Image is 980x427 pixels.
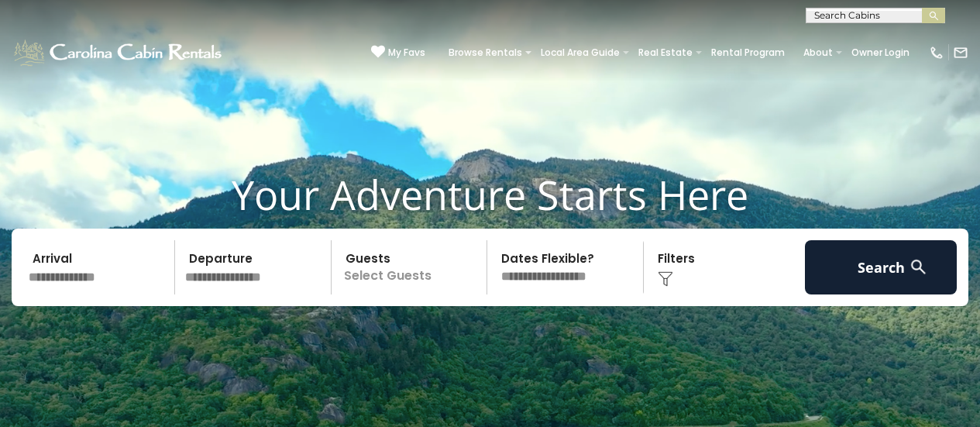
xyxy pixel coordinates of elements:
a: My Favs [371,45,425,60]
img: mail-regular-white.png [953,45,968,60]
span: My Favs [388,46,425,60]
p: Select Guests [336,240,487,294]
a: Rental Program [703,42,793,64]
a: About [796,42,841,64]
img: filter--v1.png [658,271,673,287]
a: Real Estate [631,42,700,64]
a: Owner Login [844,42,917,64]
button: Search [805,240,957,294]
img: phone-regular-white.png [929,45,944,60]
a: Local Area Guide [533,42,628,64]
a: Browse Rentals [441,42,530,64]
h1: Your Adventure Starts Here [12,170,968,219]
img: White-1-1-2.png [12,37,226,68]
img: search-regular-white.png [909,257,928,277]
